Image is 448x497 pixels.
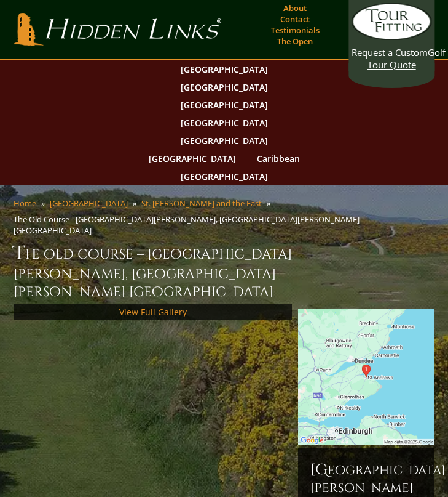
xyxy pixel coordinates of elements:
a: St. [PERSON_NAME] and the East [141,198,262,209]
a: [GEOGRAPHIC_DATA] [143,150,242,168]
h1: The Old Course – [GEOGRAPHIC_DATA][PERSON_NAME], [GEOGRAPHIC_DATA][PERSON_NAME] [GEOGRAPHIC_DATA] [14,241,434,301]
a: The Open [274,33,316,50]
img: Google Map of St Andrews Links, St Andrews, United Kingdom [298,309,434,445]
a: [GEOGRAPHIC_DATA] [175,114,274,132]
span: Request a Custom [352,46,428,59]
a: Home [14,198,36,209]
a: Testimonials [268,22,323,39]
a: Request a CustomGolf Tour Quote [352,3,431,71]
a: Caribbean [251,150,306,168]
a: [GEOGRAPHIC_DATA] [175,132,274,150]
a: View Full Gallery [119,306,187,318]
a: Contact [277,10,313,28]
a: [GEOGRAPHIC_DATA] [175,96,274,114]
a: [GEOGRAPHIC_DATA] [175,78,274,96]
li: The Old Course - [GEOGRAPHIC_DATA][PERSON_NAME], [GEOGRAPHIC_DATA][PERSON_NAME] [GEOGRAPHIC_DATA] [14,214,430,236]
a: [GEOGRAPHIC_DATA] [50,198,128,209]
a: [GEOGRAPHIC_DATA] [175,60,274,78]
a: [GEOGRAPHIC_DATA] [175,168,274,185]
